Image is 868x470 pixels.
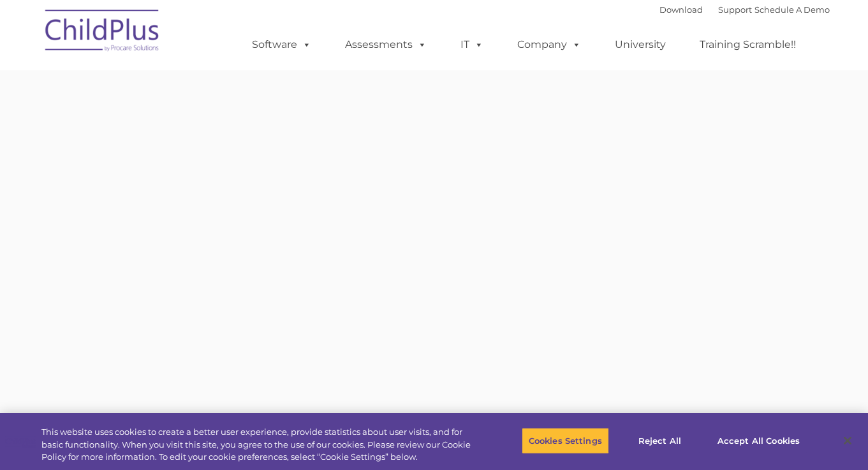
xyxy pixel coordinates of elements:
a: Schedule A Demo [754,4,830,15]
a: IT [448,32,496,57]
button: Accept All Cookies [710,427,807,454]
font: | [659,4,830,15]
button: Reject All [620,427,700,454]
a: Software [239,32,324,57]
button: Close [834,427,862,455]
a: Assessments [332,32,439,57]
div: This website uses cookies to create a better user experience, provide statistics about user visit... [41,426,478,464]
a: Company [504,32,594,57]
button: Cookies Settings [522,427,609,454]
a: Download [659,4,703,15]
a: Training Scramble!! [687,32,809,57]
img: ChildPlus by Procare Solutions [39,1,166,64]
a: Support [718,4,752,15]
a: University [602,32,679,57]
